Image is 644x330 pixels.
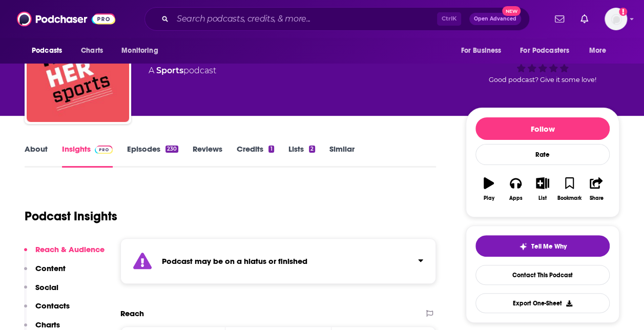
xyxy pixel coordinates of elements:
button: Share [583,171,610,208]
p: Content [35,263,66,273]
button: Social [24,282,58,301]
section: Click to expand status details [120,238,436,284]
button: Export One-Sheet [475,293,610,313]
span: More [589,44,607,58]
a: Similar [329,144,355,168]
div: Share [589,195,603,201]
a: Charts [74,41,109,60]
a: Show notifications dropdown [551,10,568,28]
a: Reviews [193,144,222,168]
button: Reach & Audience [24,244,105,263]
img: Hear Her Sports [27,19,129,122]
a: Contact This Podcast [475,265,610,285]
button: tell me why sparkleTell Me Why [475,235,610,257]
button: List [529,171,556,208]
a: Sports [156,66,183,75]
span: Charts [81,44,103,58]
span: Monitoring [121,44,158,58]
button: open menu [513,41,584,60]
span: Ctrl K [437,12,461,26]
span: Tell Me Why [531,242,567,251]
button: Bookmark [556,171,583,208]
span: New [502,6,521,16]
div: 230 [165,146,178,153]
button: Content [24,263,66,282]
button: Apps [502,171,529,208]
span: Podcasts [32,44,62,58]
div: A podcast [149,65,216,77]
div: Apps [509,195,523,201]
span: For Podcasters [520,44,569,58]
img: Podchaser Pro [95,146,113,154]
span: For Business [461,44,501,58]
p: Reach & Audience [35,244,105,254]
a: Episodes230 [127,144,178,168]
div: Play [484,195,494,201]
a: Credits1 [237,144,274,168]
button: Show profile menu [605,8,627,30]
div: Search podcasts, credits, & more... [144,7,530,31]
a: About [25,144,48,168]
button: Open AdvancedNew [469,13,521,25]
a: Show notifications dropdown [576,10,592,28]
button: open menu [453,41,514,60]
a: Lists2 [288,144,315,168]
img: Podchaser - Follow, Share and Rate Podcasts [17,9,115,29]
h2: Reach [120,308,144,318]
p: Charts [35,320,60,329]
div: Rate [475,144,610,165]
span: Good podcast? Give it some love! [489,76,596,84]
button: open menu [25,41,75,60]
span: Logged in as JFarrellPR [605,8,627,30]
button: open menu [114,41,171,60]
div: 2 [309,146,315,153]
input: Search podcasts, credits, & more... [173,11,437,27]
p: Contacts [35,301,70,311]
div: 1 [268,146,274,153]
img: tell me why sparkle [519,242,527,251]
button: Play [475,171,502,208]
button: open menu [582,41,619,60]
a: InsightsPodchaser Pro [62,144,113,168]
img: User Profile [605,8,627,30]
span: Open Advanced [474,16,516,22]
h1: Podcast Insights [25,209,117,224]
p: Social [35,282,58,292]
svg: Add a profile image [619,8,627,16]
div: Bookmark [557,195,581,201]
button: Contacts [24,301,70,320]
div: List [538,195,547,201]
button: Follow [475,117,610,140]
strong: Podcast may be on a hiatus or finished [162,256,307,266]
